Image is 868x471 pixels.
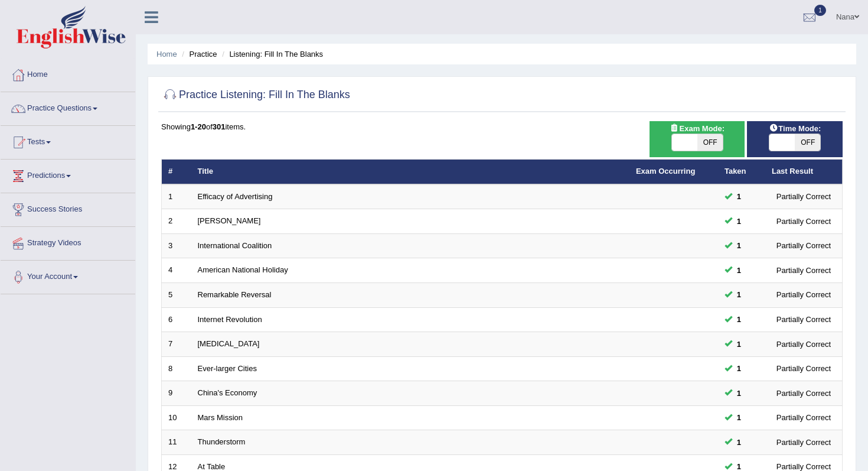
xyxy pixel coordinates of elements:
span: You can still take this question [732,264,746,277]
td: 10 [162,405,191,430]
a: Mars Mission [198,413,243,422]
a: Thunderstorm [198,437,246,446]
td: 4 [162,258,191,283]
div: Partially Correct [772,411,836,424]
a: Exam Occurring [636,167,695,176]
span: Exam Mode: [665,122,729,135]
a: Your Account [1,261,135,290]
a: China's Economy [198,388,257,397]
th: Title [191,160,629,184]
span: You can still take this question [732,239,746,252]
a: Predictions [1,160,135,189]
span: You can still take this question [732,288,746,301]
td: 1 [162,184,191,209]
a: Home [1,59,135,88]
div: Partially Correct [772,313,836,326]
td: 3 [162,233,191,258]
a: Home [156,50,177,59]
a: Ever-larger Cities [198,364,257,373]
span: Time Mode: [764,122,825,135]
div: Partially Correct [772,190,836,203]
span: You can still take this question [732,313,746,326]
th: Taken [718,160,765,184]
a: International Coalition [198,241,272,250]
div: Partially Correct [772,387,836,399]
a: Efficacy of Advertising [198,192,273,201]
h2: Practice Listening: Fill In The Blanks [161,86,350,104]
span: You can still take this question [732,436,746,449]
div: Partially Correct [772,362,836,375]
td: 7 [162,332,191,357]
a: Strategy Videos [1,227,135,256]
b: 301 [213,122,226,131]
a: [PERSON_NAME] [198,216,261,225]
span: You can still take this question [732,215,746,228]
td: 11 [162,430,191,455]
td: 8 [162,356,191,381]
td: 5 [162,283,191,308]
th: # [162,160,191,184]
td: 9 [162,381,191,406]
td: 6 [162,307,191,332]
span: OFF [697,134,723,151]
span: 1 [814,5,826,16]
td: 2 [162,209,191,234]
div: Showing of items. [161,121,843,132]
div: Partially Correct [772,215,836,228]
li: Practice [179,48,217,60]
a: Remarkable Reversal [198,290,272,299]
div: Partially Correct [772,239,836,252]
div: Partially Correct [772,264,836,277]
span: OFF [795,134,820,151]
a: Practice Questions [1,92,135,122]
b: 1-20 [191,122,206,131]
span: You can still take this question [732,190,746,203]
a: Success Stories [1,193,135,223]
div: Partially Correct [772,338,836,350]
span: You can still take this question [732,362,746,375]
a: At Table [198,462,226,471]
a: Internet Revolution [198,315,262,324]
span: You can still take this question [732,411,746,424]
a: American National Holiday [198,265,288,274]
div: Partially Correct [772,436,836,449]
div: Partially Correct [772,288,836,301]
li: Listening: Fill In The Blanks [219,48,323,60]
th: Last Result [765,160,843,184]
span: You can still take this question [732,387,746,399]
span: You can still take this question [732,338,746,350]
div: Show exams occurring in exams [650,121,745,157]
a: Tests [1,126,135,155]
a: [MEDICAL_DATA] [198,339,260,348]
